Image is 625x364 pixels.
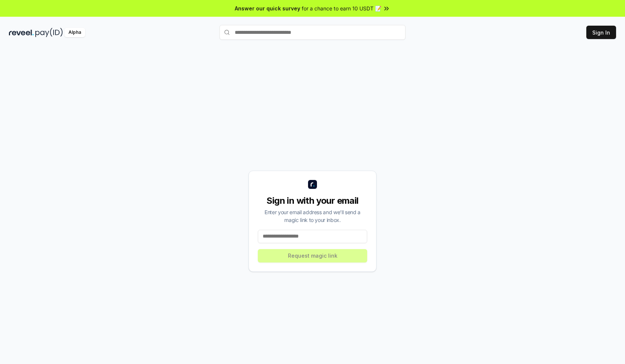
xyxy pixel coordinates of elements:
[235,4,300,12] span: Answer our quick survey
[258,195,367,207] div: Sign in with your email
[64,28,85,37] div: Alpha
[258,208,367,224] div: Enter your email address and we’ll send a magic link to your inbox.
[308,180,317,189] img: logo_small
[9,28,34,37] img: reveel_dark
[586,26,616,39] button: Sign In
[35,28,63,37] img: pay_id
[302,4,381,12] span: for a chance to earn 10 USDT 📝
